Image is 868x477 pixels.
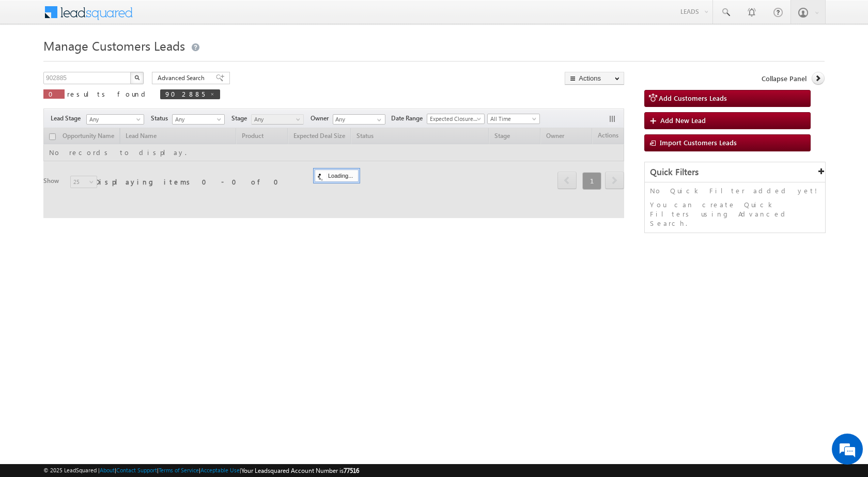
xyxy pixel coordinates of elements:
[762,74,807,83] span: Collapse Panel
[158,73,208,83] span: Advanced Search
[200,467,240,473] a: Acceptable Use
[333,114,385,125] input: Type to Search
[43,37,185,54] span: Manage Customers Leads
[116,467,157,473] a: Contact Support
[650,200,820,228] p: You can create Quick Filters using Advanced Search.
[660,116,706,125] span: Add New Lead
[251,114,304,125] a: Any
[173,115,222,124] span: Any
[650,186,820,195] p: No Quick Filter added yet!
[487,114,540,124] a: All Time
[660,138,737,147] span: Import Customers Leads
[252,115,301,124] span: Any
[241,467,359,474] span: Your Leadsquared Account Number is
[344,467,359,474] span: 77516
[43,466,359,475] span: © 2025 LeadSquared | | | | |
[67,89,149,98] span: results found
[86,114,144,125] a: Any
[49,89,59,98] span: 0
[427,114,481,124] span: Expected Closure Date
[172,114,225,125] a: Any
[659,94,727,102] span: Add Customers Leads
[134,75,139,80] img: Search
[87,115,141,124] span: Any
[151,114,172,123] span: Status
[427,114,485,124] a: Expected Closure Date
[371,115,384,125] a: Show All Items
[315,170,359,182] div: Loading...
[100,467,115,473] a: About
[645,162,825,182] div: Quick Filters
[159,467,199,473] a: Terms of Service
[391,114,427,123] span: Date Range
[165,89,205,98] span: 902885
[488,114,537,124] span: All Time
[565,72,624,85] button: Actions
[311,114,333,123] span: Owner
[231,114,251,123] span: Stage
[51,114,85,123] span: Lead Stage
